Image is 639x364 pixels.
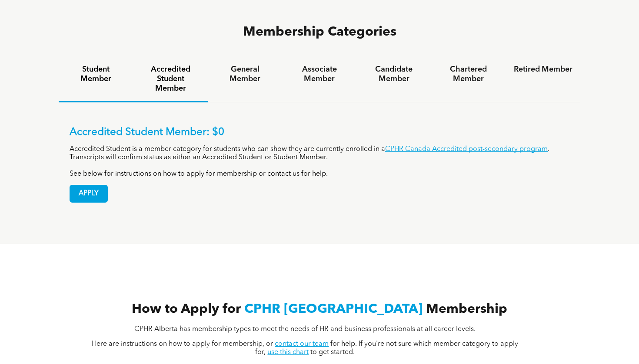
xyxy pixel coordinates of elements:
[244,303,423,316] span: CPHR [GEOGRAPHIC_DATA]
[141,65,200,93] h4: Accredited Student Member
[70,126,569,139] p: Accredited Student Member: $0
[92,341,273,348] span: Here are instructions on how to apply for membership, or
[70,145,569,162] p: Accredited Student is a member category for students who can show they are currently enrolled in ...
[70,185,107,202] span: APPLY
[310,349,355,356] span: to get started.
[67,65,125,84] h4: Student Member
[439,65,498,84] h4: Chartered Member
[365,65,423,84] h4: Candidate Member
[267,349,309,356] a: use this chart
[132,303,241,316] span: How to Apply for
[514,65,572,74] h4: Retired Member
[290,65,349,84] h4: Associate Member
[243,26,396,39] span: Membership Categories
[275,341,329,348] a: contact our team
[70,185,108,203] a: APPLY
[134,326,476,333] span: CPHR Alberta has membership types to meet the needs of HR and business professionals at all caree...
[426,303,507,316] span: Membership
[255,341,518,356] span: for help. If you're not sure which member category to apply for,
[385,146,548,153] a: CPHR Canada Accredited post-secondary program
[70,170,569,178] p: See below for instructions on how to apply for membership or contact us for help.
[216,65,274,84] h4: General Member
